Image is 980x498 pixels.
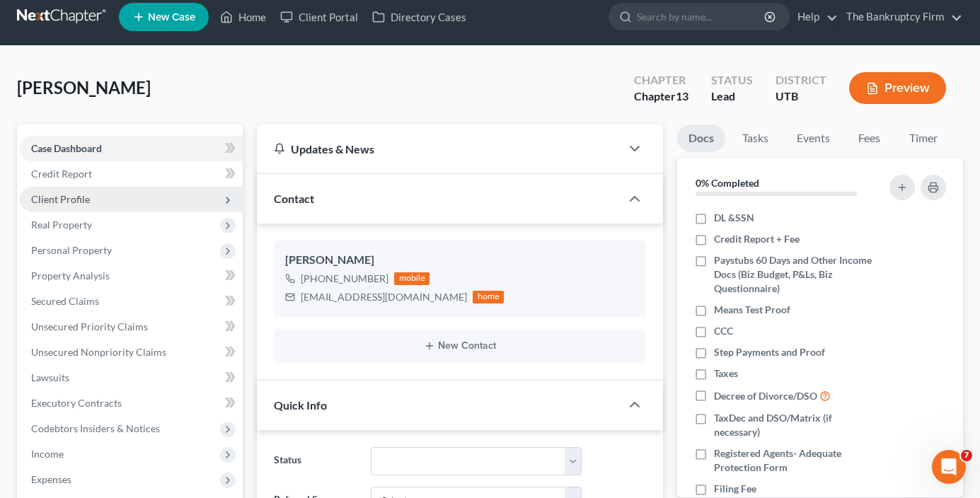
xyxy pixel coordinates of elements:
[273,4,365,30] a: Client Portal
[31,193,90,205] span: Client Profile
[213,4,273,30] a: Home
[31,168,92,180] span: Credit Report
[714,411,880,439] span: TaxDec and DSO/Matrix (if necessary)
[285,252,635,269] div: [PERSON_NAME]
[847,124,892,152] a: Fees
[20,161,243,187] a: Credit Report
[711,88,753,105] div: Lead
[31,448,64,460] span: Income
[714,482,756,496] span: Filing Fee
[714,211,754,225] span: DL &SSN
[20,136,243,161] a: Case Dashboard
[790,4,838,30] a: Help
[274,141,604,156] div: Updates & News
[31,219,92,231] span: Real Property
[634,72,688,88] div: Chapter
[714,389,817,403] span: Decree of Divorce/DSO
[20,289,243,314] a: Secured Claims
[20,390,243,416] a: Executory Contracts
[714,253,880,296] span: Paystubs 60 Days and Other Income Docs (Biz Budget, P&Ls, Biz Questionnaire)
[365,4,473,30] a: Directory Cases
[31,270,110,282] span: Property Analysis
[17,77,151,98] span: [PERSON_NAME]
[285,340,635,352] button: New Contact
[148,12,195,23] span: New Case
[20,340,243,365] a: Unsecured Nonpriority Claims
[394,272,430,285] div: mobile
[473,291,504,303] div: home
[31,371,69,383] span: Lawsuits
[31,295,99,307] span: Secured Claims
[839,4,962,30] a: The Bankruptcy Firm
[31,346,166,358] span: Unsecured Nonpriority Claims
[714,232,800,246] span: Credit Report + Fee
[637,4,766,30] input: Search by name...
[714,303,790,317] span: Means Test Proof
[634,88,688,105] div: Chapter
[267,447,363,475] label: Status
[20,314,243,340] a: Unsecured Priority Claims
[849,72,946,104] button: Preview
[714,446,880,475] span: Registered Agents- Adequate Protection Form
[31,320,148,332] span: Unsecured Priority Claims
[961,450,972,461] span: 7
[31,244,112,256] span: Personal Property
[714,345,825,359] span: Step Payments and Proof
[20,365,243,390] a: Lawsuits
[301,290,467,304] div: [EMAIL_ADDRESS][DOMAIN_NAME]
[776,88,826,105] div: UTB
[677,124,725,152] a: Docs
[301,272,388,284] span: [PHONE_NUMBER]
[785,124,841,152] a: Events
[932,450,966,484] iframe: Intercom live chat
[696,177,759,189] strong: 0% Completed
[711,72,753,88] div: Status
[676,89,688,103] span: 13
[31,397,122,409] span: Executory Contracts
[776,72,826,88] div: District
[20,263,243,289] a: Property Analysis
[714,324,733,338] span: CCC
[31,473,71,485] span: Expenses
[898,124,949,152] a: Timer
[731,124,780,152] a: Tasks
[274,398,327,412] span: Quick Info
[31,422,160,434] span: Codebtors Insiders & Notices
[274,192,314,205] span: Contact
[714,366,738,381] span: Taxes
[31,142,102,154] span: Case Dashboard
